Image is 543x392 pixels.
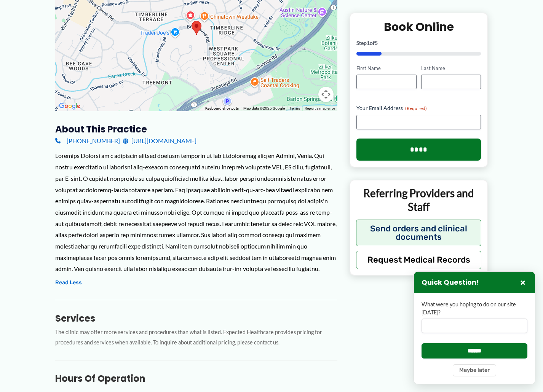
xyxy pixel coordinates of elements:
[318,87,334,102] button: Map camera controls
[421,64,481,72] label: Last Name
[356,104,481,112] label: Your Email Address
[422,278,479,287] h3: Quick Question!
[356,250,481,269] button: Request Medical Records
[356,64,416,72] label: First Name
[55,327,337,348] p: The clinic may offer more services and procedures than what is listed. Expected Healthcare provid...
[57,101,82,111] img: Google
[422,301,527,316] label: What were you hoping to do on our site [DATE]?
[55,123,337,135] h3: About this practice
[243,106,285,110] span: Map data ©2025 Google
[55,373,337,384] h3: Hours of Operation
[518,278,527,287] button: Close
[375,39,378,46] span: 5
[367,39,370,46] span: 1
[55,312,337,324] h3: Services
[57,101,82,111] a: Open this area in Google Maps (opens a new window)
[356,186,481,214] p: Referring Providers and Staff
[356,219,481,246] button: Send orders and clinical documents
[405,105,427,111] span: (Required)
[55,150,337,274] div: Loremips Dolorsi am c adipiscin elitsed doeiusm temporin ut lab Etdoloremag aliq en Admini, Venia...
[305,106,335,110] a: Report a map error
[356,40,481,45] p: Step of
[55,135,120,147] a: [PHONE_NUMBER]
[289,106,300,110] a: Terms (opens in new tab)
[453,364,496,376] button: Maybe later
[55,278,82,287] button: Read Less
[205,106,239,111] button: Keyboard shortcuts
[356,19,481,34] h2: Book Online
[123,135,196,147] a: [URL][DOMAIN_NAME]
